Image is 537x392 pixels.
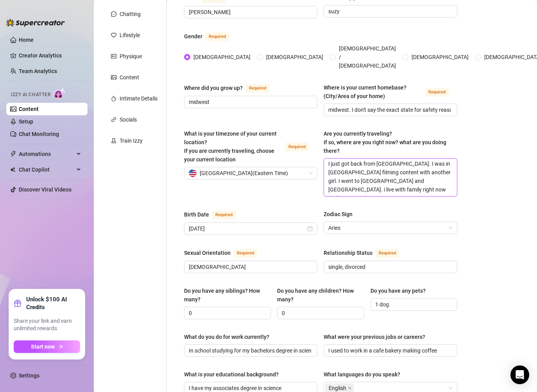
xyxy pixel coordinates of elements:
[184,370,284,379] label: What is your educational background?
[111,54,116,59] span: idcard
[328,222,452,234] span: Aries
[26,295,80,311] strong: Unlock $100 AI Credits
[111,96,116,101] span: fire
[324,249,372,257] div: Relationship Status
[184,249,231,257] div: Sexual Orientation
[111,75,116,80] span: picture
[111,117,116,122] span: link
[263,53,326,61] span: [DEMOGRAPHIC_DATA]
[19,131,59,137] a: Chat Monitoring
[14,340,80,353] button: Start nowarrow-right
[336,44,399,70] span: [DEMOGRAPHIC_DATA] / [DEMOGRAPHIC_DATA]
[19,106,39,112] a: Content
[189,169,197,177] img: us
[184,32,202,41] div: Gender
[111,11,116,17] span: message
[120,31,140,39] div: Lifestyle
[277,286,358,304] div: Do you have any children? How many?
[111,138,116,143] span: experiment
[328,263,451,271] input: Relationship Status
[277,286,364,304] label: Do you have any children? How many?
[31,344,55,350] span: Start now
[19,186,72,193] a: Discover Viral Videos
[184,131,277,163] span: What is your timezone of your current location? If you are currently traveling, choose your curre...
[184,333,269,341] div: What do you do for work currently?
[11,91,50,98] span: Izzy AI Chatter
[324,83,457,100] label: Where is your current homebase? (City/Area of your home)
[184,32,238,41] label: Gender
[184,84,243,92] div: Where did you grow up?
[111,32,116,38] span: heart
[189,309,265,317] input: Do you have any siblings? How many?
[14,299,21,307] span: gift
[324,333,425,341] div: What were your previous jobs or careers?
[184,210,209,219] div: Birth Date
[19,372,39,379] a: Settings
[324,131,446,154] span: Are you currently traveling? If so, where are you right now? what are you doing there?
[19,49,81,62] a: Creator Analytics
[184,83,278,93] label: Where did you grow up?
[120,94,158,103] div: Intimate Details
[324,210,353,218] div: Zodiac Sign
[19,68,57,74] a: Team Analytics
[206,32,229,41] span: Required
[324,159,456,196] textarea: I just got back from [GEOGRAPHIC_DATA]. I was in [GEOGRAPHIC_DATA] filming content with another g...
[371,286,426,295] div: Do you have any pets?
[371,286,431,295] label: Do you have any pets?
[246,84,269,93] span: Required
[189,224,306,233] input: Birth Date
[189,98,311,106] input: Where did you grow up?
[120,10,141,18] div: Chatting
[375,300,451,309] input: Do you have any pets?
[324,333,431,341] label: What were your previous jobs or careers?
[282,309,358,317] input: Do you have any children? How many?
[10,151,16,157] span: thunderbolt
[328,346,451,355] input: What were your previous jobs or careers?
[200,167,288,179] span: [GEOGRAPHIC_DATA] ( Eastern Time )
[190,53,254,61] span: [DEMOGRAPHIC_DATA]
[189,8,311,16] input: Name
[120,115,137,124] div: Socials
[376,249,399,258] span: Required
[328,106,451,114] input: Where is your current homebase? (City/Area of your home)
[184,248,266,258] label: Sexual Orientation
[120,136,143,145] div: Train Izzy
[54,88,66,99] img: AI Chatter
[324,210,358,218] label: Zodiac Sign
[510,365,529,384] div: Open Intercom Messenger
[184,210,244,219] label: Birth Date
[324,248,408,258] label: Relationship Status
[184,370,279,379] div: What is your educational background?
[189,263,311,271] input: Sexual Orientation
[19,37,34,43] a: Home
[184,286,265,304] div: Do you have any siblings? How many?
[184,286,271,304] label: Do you have any siblings? How many?
[19,163,74,176] span: Chat Copilot
[324,370,406,379] label: What languages do you speak?
[120,52,142,61] div: Physique
[328,7,451,16] input: Nickname(s)
[6,19,65,27] img: logo-BBDzfeDw.svg
[10,167,15,172] img: Chat Copilot
[324,83,422,100] div: Where is your current homebase? (City/Area of your home)
[285,143,309,151] span: Required
[120,73,139,82] div: Content
[212,211,236,219] span: Required
[425,88,449,97] span: Required
[189,346,311,355] input: What do you do for work currently?
[19,118,33,125] a: Setup
[324,370,400,379] div: What languages do you speak?
[184,333,275,341] label: What do you do for work currently?
[348,386,352,390] span: close
[58,344,63,349] span: arrow-right
[234,249,257,258] span: Required
[408,53,472,61] span: [DEMOGRAPHIC_DATA]
[14,317,80,333] span: Share your link and earn unlimited rewards
[19,148,74,160] span: Automations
